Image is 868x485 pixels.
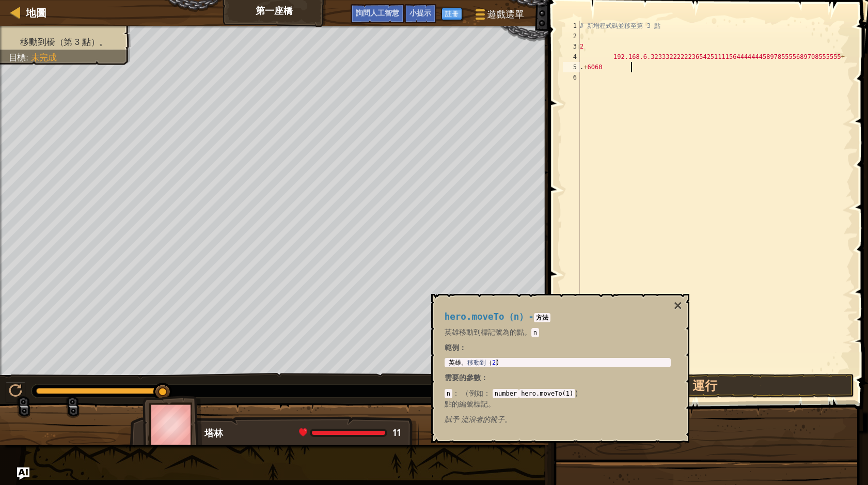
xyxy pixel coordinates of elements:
span: ： [483,389,493,397]
button: 運行 [556,374,854,398]
div: ) [445,388,671,409]
font: 5 [573,64,576,71]
span: 小提示 [409,8,431,18]
font: 英雄移動到標記號為 的點。 [445,328,531,336]
button: × [673,299,682,313]
button: 詢問人工智慧 [17,467,29,480]
span: : [26,53,30,62]
button: Ctrl + P: Pause [5,382,26,403]
span: 需要的參數 [445,373,481,382]
code: number [493,389,519,398]
p: 點的編號標記。 [445,399,671,409]
button: 註冊 [441,8,462,20]
span: 移動到橋（第 3 點）。 [20,37,108,47]
img: thang_avatar_frame.png [143,396,202,453]
a: 地圖 [21,6,46,20]
code: 方法 [534,313,550,322]
strong: ： [445,343,466,352]
font: 3 [573,43,576,50]
span: 11 [392,426,401,439]
span: ： [452,389,462,397]
font: 2 [573,33,576,40]
button: 詢問人工智慧 [351,4,404,23]
div: health: 11 / 11 [299,428,401,437]
span: 未完成 [31,53,57,62]
span: 地圖 [26,6,46,20]
span: 例如 [469,389,483,397]
h4: - [445,312,671,322]
code: n [445,389,452,398]
em: 流浪者的靴子。 [445,415,512,424]
div: 塔林 [204,427,408,440]
button: 遊戲選單 [467,4,530,28]
code: hero.moveTo(1) [519,389,575,398]
span: 遊戲選單 [487,8,524,21]
span: hero.moveTo（n） [445,311,528,322]
span: 詢問人工智慧 [356,8,399,18]
code: n [531,328,539,337]
font: 1 [573,22,576,29]
li: 移動到橋（第 3 點）。 [9,36,121,48]
font: 4 [573,53,576,60]
span: 賦予 [445,415,461,424]
font: （ [452,389,493,397]
span: ： [481,373,488,382]
font: 6 [573,74,576,81]
span: 目標 [9,53,26,62]
span: 範例 [445,343,459,352]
